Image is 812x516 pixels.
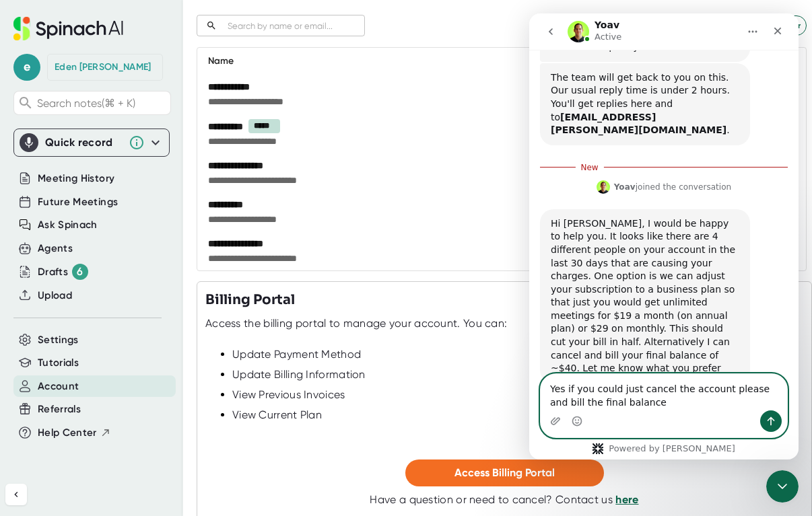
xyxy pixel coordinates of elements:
[38,355,79,371] button: Tutorials
[45,136,122,149] div: Quick record
[222,18,365,34] input: Search by name or email...
[766,470,799,503] iframe: Intercom live chat
[232,408,803,422] div: View Current Plan
[454,466,555,479] span: Access Billing Portal
[38,402,81,417] button: Referrals
[232,348,803,361] div: Update Payment Method
[370,493,638,507] div: Have a question or need to cancel? Contact us
[38,379,79,394] button: Account
[38,332,79,348] button: Settings
[13,54,40,81] span: e
[38,264,88,280] button: Drafts 6
[38,425,111,441] button: Help Center
[232,368,803,381] div: Update Billing Information
[72,264,88,280] div: 6
[38,288,72,303] button: Upload
[38,194,118,210] button: Future Meetings
[38,264,88,280] div: Drafts
[38,171,114,186] button: Meeting History
[232,388,803,402] div: View Previous Invoices
[205,317,507,330] div: Access the billing portal to manage your account. You can:
[38,217,98,233] button: Ask Spinach
[20,129,164,156] div: Quick record
[615,493,638,506] a: here
[205,290,295,310] h3: Billing Portal
[38,425,97,441] span: Help Center
[529,13,799,459] iframe: Intercom live chat
[37,97,167,110] span: Search notes (⌘ + K)
[55,61,151,73] div: Eden Blair
[405,459,604,486] button: Access Billing Portal
[5,484,27,505] button: Collapse sidebar
[208,53,712,69] div: Name
[38,241,73,256] button: Agents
